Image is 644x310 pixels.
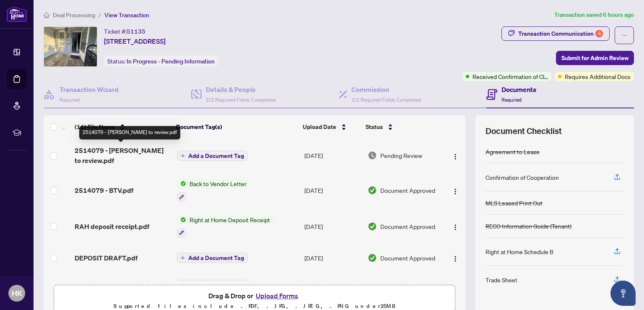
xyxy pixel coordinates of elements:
[449,220,462,233] button: Logo
[449,251,462,265] button: Logo
[75,145,170,166] span: 2514079 - [PERSON_NAME] to review.pdf
[380,186,435,195] span: Document Approved
[301,244,364,271] td: [DATE]
[177,215,186,224] img: Status Icon
[206,97,275,103] span: 2/2 Required Fields Completed
[380,151,422,160] span: Pending Review
[610,281,636,306] button: Open asap
[452,255,459,262] img: Logo
[104,26,145,36] div: Ticket #:
[7,6,27,22] img: logo
[75,185,133,195] span: 2514079 - BTV.pdf
[486,173,559,182] div: Confirmation of Cooperation
[486,221,571,231] div: RECO Information Guide (Tenant)
[75,122,115,131] span: (11) File Name
[380,222,435,231] span: Document Approved
[181,154,185,158] span: plus
[368,253,377,263] img: Document Status
[486,147,540,156] div: Agreement to Lease
[380,253,435,263] span: Document Approved
[556,51,634,65] button: Submit for Admin Review
[177,179,186,188] img: Status Icon
[486,125,562,137] span: Document Checklist
[104,11,149,19] span: View Transaction
[452,153,459,160] img: Logo
[60,97,80,103] span: Required
[301,139,364,172] td: [DATE]
[561,51,628,65] span: Submit for Admin Review
[79,126,180,139] div: 2514079 - [PERSON_NAME] to review.pdf
[554,10,634,20] article: Transaction saved 6 hours ago
[518,27,603,40] div: Transaction Communication
[366,122,383,131] span: Status
[368,151,377,160] img: Document Status
[104,36,166,46] span: [STREET_ADDRESS]
[12,287,22,299] span: HK
[565,72,631,81] span: Requires Additional Docs
[473,72,548,81] span: Received Confirmation of Closing
[595,30,603,37] div: 4
[206,84,275,95] h4: Details & People
[127,28,145,35] span: 51135
[188,255,244,261] span: Add a Document Tag
[71,115,173,139] th: (11) File Name
[177,179,250,202] button: Status IconBack to Vendor Letter
[368,222,377,231] img: Document Status
[75,280,114,290] span: RBC SLIP.pdf
[301,208,364,244] td: [DATE]
[452,224,459,231] img: Logo
[621,32,627,38] span: ellipsis
[186,215,273,224] span: Right at Home Deposit Receipt
[368,186,377,195] img: Document Status
[177,150,248,161] button: Add a Document Tag
[380,280,435,289] span: Document Approved
[452,188,459,195] img: Logo
[177,252,248,263] button: Add a Document Tag
[181,256,185,260] span: plus
[188,153,244,159] span: Add a Document Tag
[501,26,610,41] button: Transaction Communication4
[186,179,250,188] span: Back to Vendor Letter
[177,151,248,161] button: Add a Document Tag
[486,247,553,256] div: Right at Home Schedule B
[486,275,517,284] div: Trade Sheet
[486,198,543,208] div: MLS Leased Print Out
[362,115,441,139] th: Status
[303,122,336,131] span: Upload Date
[127,58,215,65] span: In Progress - Pending Information
[173,115,300,139] th: Document Tag(s)
[351,97,421,103] span: 1/1 Required Fields Completed
[99,10,101,20] li: /
[253,290,301,301] button: Upload Forms
[299,115,362,139] th: Upload Date
[44,12,49,18] span: home
[177,253,248,263] button: Add a Document Tag
[501,84,536,95] h4: Documents
[53,11,95,19] span: Deal Processing
[177,215,273,238] button: Status IconRight at Home Deposit Receipt
[301,172,364,208] td: [DATE]
[44,27,97,66] img: IMG-E12289764_1.jpg
[501,97,522,103] span: Required
[301,271,364,298] td: [DATE]
[104,55,218,67] div: Status:
[449,184,462,197] button: Logo
[75,221,149,231] span: RAH deposit receipt.pdf
[449,149,462,162] button: Logo
[60,84,119,95] h4: Transaction Wizard
[449,278,462,292] button: Logo
[75,253,138,263] span: DEPOSIT DRAFT.pdf
[208,290,301,301] span: Drag & Drop or
[368,280,377,289] img: Document Status
[351,84,421,95] h4: Commission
